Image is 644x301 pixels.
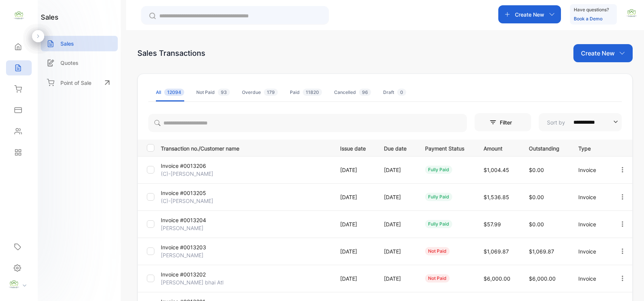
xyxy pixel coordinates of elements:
p: Quotes [60,59,79,67]
p: Type [578,143,603,152]
span: $1,069.87 [529,248,554,255]
p: [DATE] [340,193,369,201]
p: [DATE] [384,275,409,283]
p: Invoice [578,193,603,201]
button: avatar [626,5,637,23]
div: not paid [425,247,450,255]
iframe: LiveChat chat widget [612,269,644,301]
p: [DATE] [384,166,409,174]
div: Paid [290,89,322,96]
p: Invoice #0013205 [161,189,217,197]
p: Point of Sale [60,79,91,87]
div: Cancelled [334,89,371,96]
span: $1,536.85 [484,194,509,200]
span: 179 [264,89,278,96]
button: Create New [573,44,633,62]
p: Invoice #0013202 [161,270,217,278]
span: $57.99 [484,221,501,227]
span: $0.00 [529,167,544,173]
p: Sales [60,40,74,48]
p: Invoice #0013203 [161,243,217,251]
img: avatar [626,8,637,19]
a: Quotes [41,55,118,71]
p: (C)-[PERSON_NAME] [161,170,217,178]
h1: sales [41,12,59,22]
span: $0.00 [529,221,544,227]
div: fully paid [425,166,452,174]
div: Overdue [242,89,278,96]
p: Issue date [340,143,369,152]
span: 11820 [303,89,322,96]
div: Draft [383,89,406,96]
p: [DATE] [384,247,409,255]
div: Not Paid [196,89,230,96]
a: Point of Sale [41,74,118,91]
p: Invoice [578,275,603,283]
span: 0 [397,89,406,96]
p: [DATE] [384,193,409,201]
p: Invoice #0013206 [161,162,217,170]
p: [DATE] [340,275,369,283]
span: 96 [359,89,371,96]
p: Due date [384,143,409,152]
p: [DATE] [384,220,409,228]
p: Invoice #0013204 [161,216,217,224]
p: Sort by [547,118,565,126]
p: Create New [515,11,544,18]
p: [DATE] [340,166,369,174]
span: $1,004.45 [484,167,509,173]
p: Invoice [578,166,603,174]
a: Sales [41,36,118,51]
span: $6,000.00 [529,275,556,282]
span: $1,069.87 [484,248,509,255]
div: fully paid [425,220,452,228]
div: fully paid [425,193,452,201]
img: profile [8,279,20,290]
span: 93 [218,89,230,96]
p: [PERSON_NAME] bhai Atl [161,278,223,286]
div: not paid [425,274,450,283]
p: [PERSON_NAME] [161,224,217,232]
p: Outstanding [529,143,563,152]
p: Transaction no./Customer name [161,143,331,152]
span: $0.00 [529,194,544,200]
div: All [156,89,184,96]
p: Payment Status [425,143,468,152]
p: [DATE] [340,247,369,255]
p: Create New [581,49,615,58]
span: 12094 [164,89,184,96]
button: Sort by [539,113,622,131]
p: (C)-[PERSON_NAME] [161,197,217,205]
p: [DATE] [340,220,369,228]
div: Sales Transactions [137,48,205,59]
p: Invoice [578,220,603,228]
img: logo [13,10,25,21]
p: Amount [484,143,513,152]
p: [PERSON_NAME] [161,251,217,259]
button: Create New [498,5,561,23]
span: $6,000.00 [484,275,510,282]
p: Invoice [578,247,603,255]
a: Book a Demo [574,16,602,21]
p: Have questions? [574,6,609,14]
